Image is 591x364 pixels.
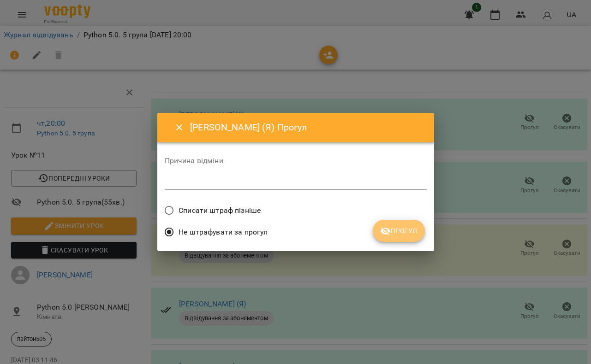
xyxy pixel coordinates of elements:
[179,227,268,238] span: Не штрафувати за прогул
[165,157,427,164] label: Причина відміни
[179,205,261,216] span: Списати штраф пізніше
[373,220,425,242] button: Прогул
[190,120,423,135] h6: [PERSON_NAME] (Я) Прогул
[168,117,191,139] button: Close
[380,225,418,236] span: Прогул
